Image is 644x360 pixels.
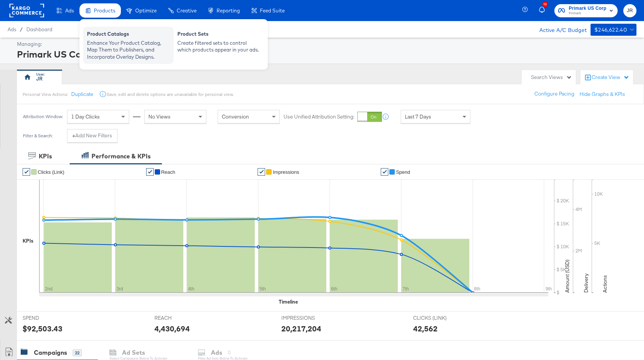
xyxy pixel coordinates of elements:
[531,24,587,35] div: Active A/C Budget
[65,8,74,14] span: Ads
[26,26,52,32] a: Dashboard
[39,152,52,161] div: KPIs
[529,87,580,101] button: Configure Pacing
[34,348,67,357] div: Campaigns
[626,6,633,15] span: JR
[23,133,53,138] div: Filter & Search:
[396,169,410,175] span: Spend
[38,169,64,175] span: Clicks (Link)
[594,25,627,35] div: $246,622.40
[564,260,571,293] text: Amount (USD)
[284,113,354,120] label: Use Unified Attribution Setting:
[405,113,431,120] span: Last 7 Days
[71,91,93,98] button: Duplicate
[281,314,338,322] span: IMPRESSIONS
[623,4,636,17] button: JR
[23,237,34,245] div: KPIs
[273,169,299,175] span: Impressions
[72,132,75,139] strong: +
[413,323,438,334] div: 42,562
[154,314,211,322] span: REACH
[542,2,548,7] div: 12
[154,323,190,334] div: 4,430,694
[177,8,197,14] span: Creative
[413,314,470,322] span: CLICKS (LINK)
[146,168,154,176] a: ✔
[281,323,321,334] div: 20,217,204
[23,91,68,97] div: Personal View Actions:
[94,8,115,14] span: Products
[148,113,171,120] span: No Views
[554,4,618,17] button: Primark US CorpPrimark
[17,48,635,61] div: Primark US Corp
[591,24,636,36] button: $246,622.40
[8,26,16,32] span: Ads
[592,74,629,81] div: Create View
[107,91,233,97] div: Save, edit and delete options are unavailable for personal view.
[531,74,572,81] div: Search Views
[23,323,63,334] div: $92,503.43
[73,349,82,356] div: 22
[538,3,551,18] button: 12
[23,168,30,176] a: ✔
[601,275,608,293] text: Actions
[67,129,118,143] button: +Add New Filters
[279,298,298,305] div: Timeline
[217,8,240,14] span: Reporting
[17,41,635,48] div: Managing:
[569,11,606,17] span: Primark
[583,273,589,293] text: Delivery
[36,75,43,82] div: JR
[71,113,100,120] span: 1 Day Clicks
[222,113,249,120] span: Conversion
[92,152,151,161] div: Performance & KPIs
[569,5,606,12] span: Primark US Corp
[258,168,265,176] a: ✔
[23,114,63,119] div: Attribution Window:
[16,26,26,32] span: /
[135,8,157,14] span: Optimize
[260,8,285,14] span: Feed Suite
[23,314,79,322] span: SPEND
[161,169,175,175] span: Reach
[381,168,388,176] a: ✔
[580,91,625,98] button: Hide Graphs & KPIs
